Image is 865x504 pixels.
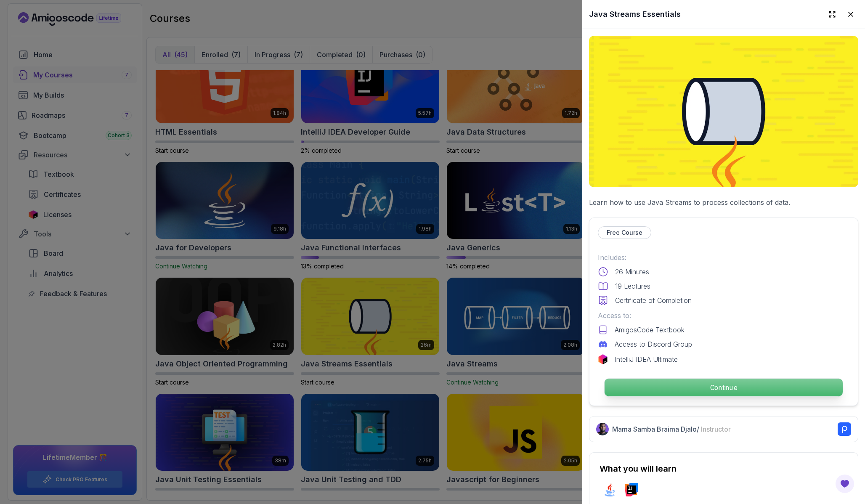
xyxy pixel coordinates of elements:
p: 26 Minutes [615,267,649,277]
p: Includes: [598,252,849,263]
p: Certificate of Completion [615,295,692,305]
img: jetbrains logo [598,354,608,364]
button: Continue [604,378,843,397]
img: java logo [603,483,616,496]
p: Learn how to use Java Streams to process collections of data. [589,197,858,207]
p: Access to: [598,310,849,321]
h2: Java Streams Essentials [589,8,681,20]
p: Continue [605,379,843,396]
p: IntelliJ IDEA Ultimate [615,354,678,364]
button: Open Feedback Button [835,474,855,494]
img: intellij logo [625,483,638,496]
p: Mama Samba Braima Djalo / [612,424,731,434]
h2: What you will learn [600,463,848,475]
p: AmigosCode Textbook [615,325,685,335]
img: Nelson Djalo [596,423,609,435]
p: 19 Lectures [615,281,650,291]
button: Expand drawer [825,7,840,22]
span: Instructor [701,425,731,433]
img: java-streams-essentials_thumbnail [589,36,858,187]
p: Free Course [607,228,642,237]
p: Access to Discord Group [615,339,692,349]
